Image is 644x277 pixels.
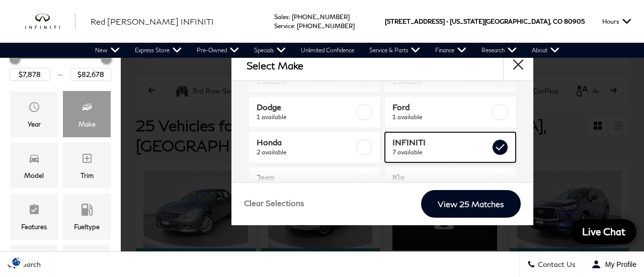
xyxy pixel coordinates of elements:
span: 2 available [257,147,355,157]
span: Ford [392,102,491,112]
div: Maximum Price [101,54,111,64]
span: Features [28,201,40,221]
span: Fueltype [81,201,93,221]
span: Make [81,99,93,119]
span: : [289,13,290,21]
span: Live Chat [577,225,630,238]
div: MakeMake [63,91,111,137]
a: Ford1 available [385,97,516,127]
a: Dodge1 available [249,97,380,127]
button: Open user profile menu [584,252,644,277]
img: Opt-Out Icon [5,256,28,267]
a: Specials [247,43,293,58]
span: Kia [392,172,491,182]
button: close [503,50,533,80]
input: Minimum [10,68,50,81]
img: INFINITI [25,14,75,30]
a: Honda2 available [249,132,380,162]
input: Maximum [70,68,111,81]
section: Click to Open Cookie Consent Modal [5,256,28,267]
h2: Select Make [247,60,303,71]
div: Minimum Price [10,54,20,64]
a: About [524,43,567,58]
a: [PHONE_NUMBER] [292,13,350,21]
div: FeaturesFeatures [10,194,58,240]
div: Features [21,221,47,232]
a: infiniti [25,14,75,30]
span: Trim [81,150,93,170]
a: Clear Selections [244,198,304,210]
span: 2 available [392,77,491,87]
span: 1 available [257,77,355,87]
a: Service & Parts [362,43,428,58]
span: 1 available [392,112,491,122]
a: Unlimited Confidence [293,43,362,58]
a: New [88,43,127,58]
span: Contact Us [535,260,576,269]
a: [PHONE_NUMBER] [297,22,355,30]
span: Sales [274,13,289,21]
span: Red [PERSON_NAME] INFINITI [91,17,214,26]
span: Year [28,99,40,119]
a: Kia1 available [385,167,516,198]
div: FueltypeFueltype [63,194,111,240]
a: View 25 Matches [421,190,521,218]
div: Year [28,119,41,130]
span: Jeep [257,172,355,182]
a: [STREET_ADDRESS] • [US_STATE][GEOGRAPHIC_DATA], CO 80905 [385,18,585,25]
a: Live Chat [571,219,636,244]
a: Jeep1 available [249,167,380,198]
span: Dodge [257,102,355,112]
span: Search [16,260,41,269]
a: Express Store [127,43,189,58]
div: Fueltype [74,221,100,232]
a: INFINITI7 available [385,132,516,162]
span: 7 available [392,147,491,157]
span: Honda [257,137,355,147]
div: Make [78,119,96,130]
span: : [294,22,295,30]
span: Model [28,150,40,170]
span: Service [274,22,294,30]
a: Red [PERSON_NAME] INFINITI [91,16,214,28]
span: My Profile [601,260,636,268]
div: Trim [80,170,94,181]
a: Finance [428,43,474,58]
div: Model [24,170,44,181]
div: TrimTrim [63,142,111,189]
span: INFINITI [392,137,491,147]
a: Research [474,43,524,58]
span: 1 available [257,112,355,122]
nav: Main Navigation [88,43,567,58]
a: Pre-Owned [189,43,247,58]
div: YearYear [10,91,58,137]
div: Price [10,50,111,81]
div: ModelModel [10,142,58,189]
